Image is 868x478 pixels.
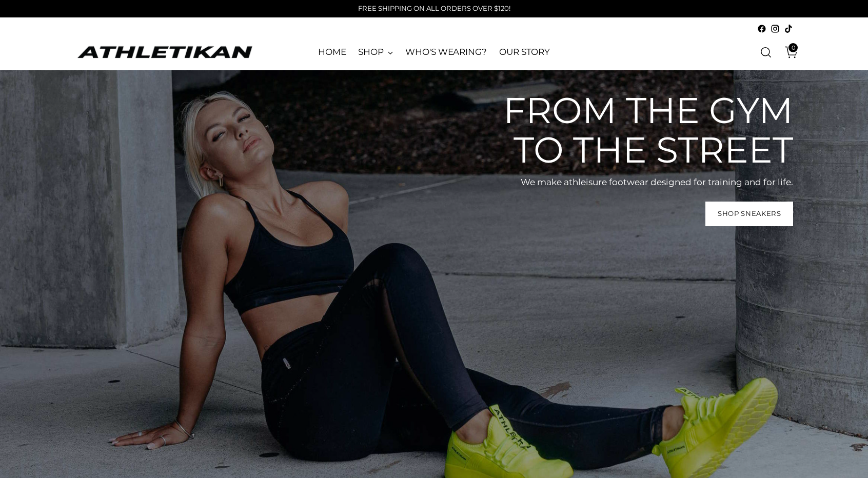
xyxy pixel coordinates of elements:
span: Shop Sneakers [718,209,781,218]
a: Open cart modal [777,42,798,63]
p: FREE SHIPPING ON ALL ORDERS OVER $120! [358,4,510,14]
a: HOME [318,41,346,64]
a: Open search modal [756,42,776,63]
a: ATHLETIKAN [75,44,254,60]
h2: From the gym to the street [485,91,793,170]
a: OUR STORY [499,41,550,64]
a: Shop Sneakers [705,202,793,226]
p: We make athleisure footwear designed for training and for life. [485,176,793,189]
a: SHOP [358,41,393,64]
a: WHO'S WEARING? [405,41,487,64]
span: 0 [788,43,798,52]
